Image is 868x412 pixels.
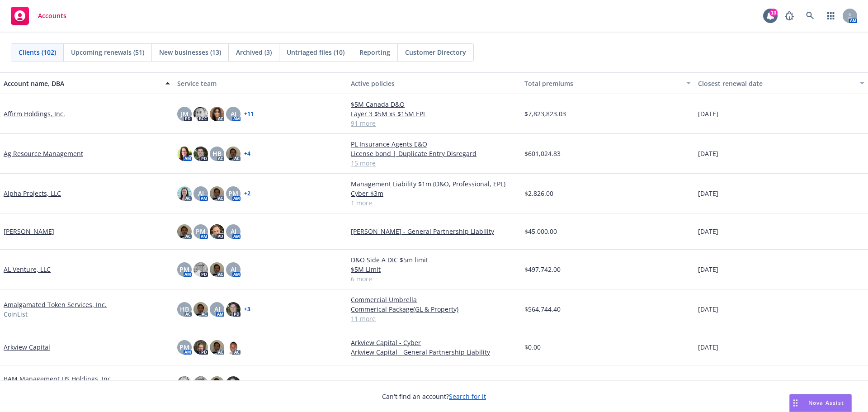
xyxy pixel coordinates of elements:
[210,262,224,277] img: photo
[226,376,241,391] img: photo
[212,149,222,158] span: HB
[159,47,221,57] span: New businesses (13)
[193,376,208,391] img: photo
[210,340,224,355] img: photo
[210,224,224,239] img: photo
[210,186,224,201] img: photo
[351,379,353,388] span: -
[210,376,224,391] img: photo
[524,342,541,352] span: $0.00
[38,12,66,19] span: Accounts
[174,72,347,94] button: Service team
[4,109,65,118] a: Affirm Holdings, Inc.
[698,342,718,352] span: [DATE]
[789,394,852,412] button: Nova Assist
[226,302,241,317] img: photo
[4,227,54,236] a: [PERSON_NAME]
[177,224,192,239] img: photo
[244,307,250,312] a: + 3
[226,147,241,161] img: photo
[244,111,254,117] a: + 11
[698,379,700,388] span: -
[351,347,517,357] a: Arkview Capital - General Partnership Liability
[231,265,236,274] span: AJ
[177,186,192,201] img: photo
[359,47,390,57] span: Reporting
[180,304,189,314] span: HB
[4,149,83,158] a: Ag Resource Management
[351,118,517,128] a: 91 more
[244,151,250,156] a: + 4
[287,47,344,57] span: Untriaged files (10)
[4,300,107,309] a: Amalgamated Token Services, Inc.
[698,304,718,314] span: [DATE]
[521,72,694,94] button: Total premiums
[210,107,224,121] img: photo
[236,47,272,57] span: Archived (3)
[351,227,517,236] a: [PERSON_NAME] - General Partnership Liability
[698,189,718,198] span: [DATE]
[351,158,517,168] a: 15 more
[198,189,204,198] span: AJ
[244,191,250,196] a: + 2
[351,265,517,274] a: $5M Limit
[214,304,220,314] span: AJ
[4,374,113,384] a: BAM Management US Holdings, Inc.
[179,342,189,352] span: PM
[790,394,801,412] div: Drag to move
[177,79,344,88] div: Service team
[351,179,517,189] a: Management Liability $1m (D&O, Professional, EPL)
[193,107,208,121] img: photo
[698,227,718,236] span: [DATE]
[71,47,144,57] span: Upcoming renewals (51)
[698,79,854,88] div: Closest renewal date
[449,392,486,401] a: Search for it
[4,265,51,274] a: AL Venture, LLC
[382,392,486,401] span: Can't find an account?
[801,7,819,25] a: Search
[524,79,681,88] div: Total premiums
[780,7,798,25] a: Report a Bug
[19,47,56,57] span: Clients (102)
[226,340,241,355] img: photo
[698,265,718,274] span: [DATE]
[351,198,517,208] a: 1 more
[228,189,238,198] span: PM
[694,72,868,94] button: Closest renewal date
[193,302,208,317] img: photo
[351,304,517,314] a: Commerical Package(GL & Property)
[822,7,840,25] a: Switch app
[351,79,517,88] div: Active policies
[177,376,192,391] img: photo
[231,109,236,118] span: AJ
[405,47,466,57] span: Customer Directory
[193,147,208,161] img: photo
[177,147,192,161] img: photo
[524,149,561,158] span: $601,024.83
[193,340,208,355] img: photo
[351,109,517,118] a: Layer 3 $5M xs $15M EPL
[351,99,517,109] a: $5M Canada D&O
[4,342,50,352] a: Arkview Capital
[351,255,517,265] a: D&O Side A DIC $5m limit
[193,262,208,277] img: photo
[524,379,541,388] span: $0.00
[698,149,718,158] span: [DATE]
[524,109,566,118] span: $7,823,823.03
[524,189,553,198] span: $2,826.00
[4,309,28,319] span: CoinList
[351,189,517,198] a: Cyber $3m
[181,109,189,118] span: JM
[347,72,521,94] button: Active policies
[524,265,561,274] span: $497,742.00
[351,338,517,347] a: Arkview Capital - Cyber
[351,149,517,158] a: License bond | Duplicate Entry Disregard
[698,109,718,118] span: [DATE]
[196,227,206,236] span: PM
[524,304,561,314] span: $564,744.40
[769,7,778,15] div: 13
